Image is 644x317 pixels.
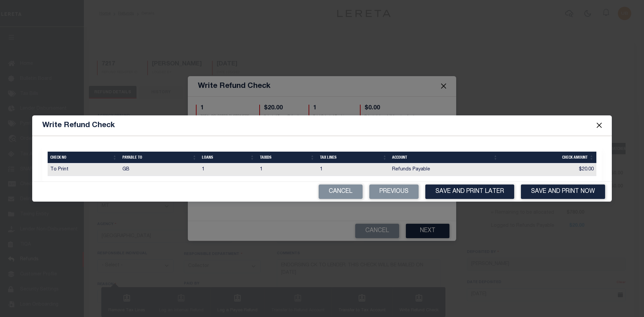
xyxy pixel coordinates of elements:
[199,152,257,163] th: Loans: activate to sort column ascending
[500,163,596,176] td: $20.00
[319,184,363,199] button: Cancel
[257,163,317,176] td: 1
[500,152,596,163] th: Check Amount: activate to sort column ascending
[48,152,120,163] th: Check No: activate to sort column ascending
[199,163,257,176] td: 1
[389,152,500,163] th: Account: activate to sort column ascending
[257,152,317,163] th: TaxIDs: activate to sort column ascending
[317,163,390,176] td: 1
[369,184,419,199] button: Previous
[425,184,514,199] button: Save and Print Later
[120,163,200,176] td: GB
[42,121,115,130] h5: Write Refund Check
[595,121,604,130] button: Close
[389,163,500,176] td: Refunds Payable
[521,184,605,199] button: Save and Print Now
[317,152,390,163] th: Tax Lines: activate to sort column ascending
[48,163,120,176] td: To Print
[120,152,200,163] th: Payable To: activate to sort column ascending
